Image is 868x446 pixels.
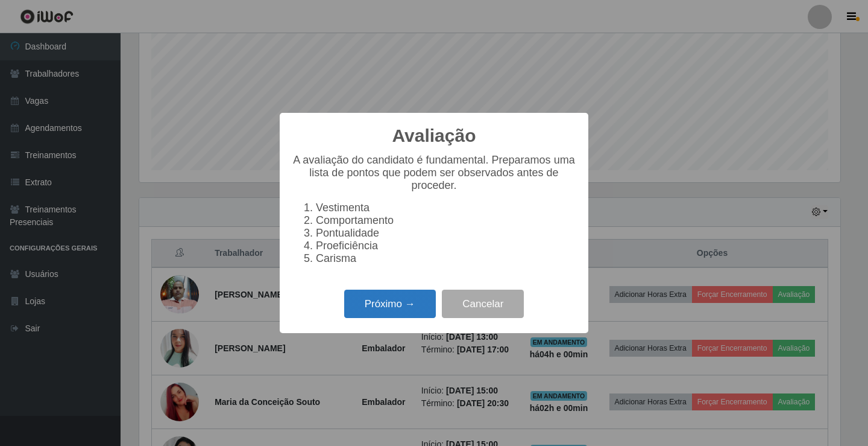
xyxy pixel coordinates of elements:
h2: Avaliação [392,125,476,147]
li: Proeficiência [316,240,576,252]
button: Próximo → [344,290,436,318]
li: Comportamento [316,214,576,227]
li: Carisma [316,252,576,265]
p: A avaliação do candidato é fundamental. Preparamos uma lista de pontos que podem ser observados a... [292,154,576,192]
button: Cancelar [442,290,524,318]
li: Vestimenta [316,202,576,214]
li: Pontualidade [316,227,576,240]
